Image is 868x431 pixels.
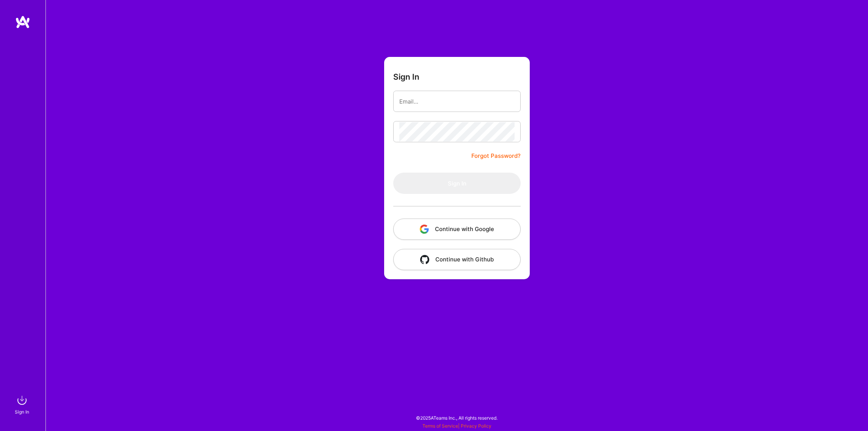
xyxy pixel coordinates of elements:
input: Email... [399,92,515,111]
button: Sign In [393,173,521,194]
img: icon [420,255,429,264]
div: © 2025 ATeams Inc., All rights reserved. [46,408,868,427]
img: sign in [14,393,30,408]
span: | [422,423,491,429]
button: Continue with Google [393,219,521,240]
img: icon [420,225,429,234]
img: logo [15,15,30,29]
a: Forgot Password? [471,151,521,160]
a: sign inSign In [16,393,30,416]
a: Privacy Policy [461,423,491,429]
div: Sign In [15,408,29,416]
a: Terms of Service [422,423,458,429]
h3: Sign In [393,72,419,82]
button: Continue with Github [393,249,521,270]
